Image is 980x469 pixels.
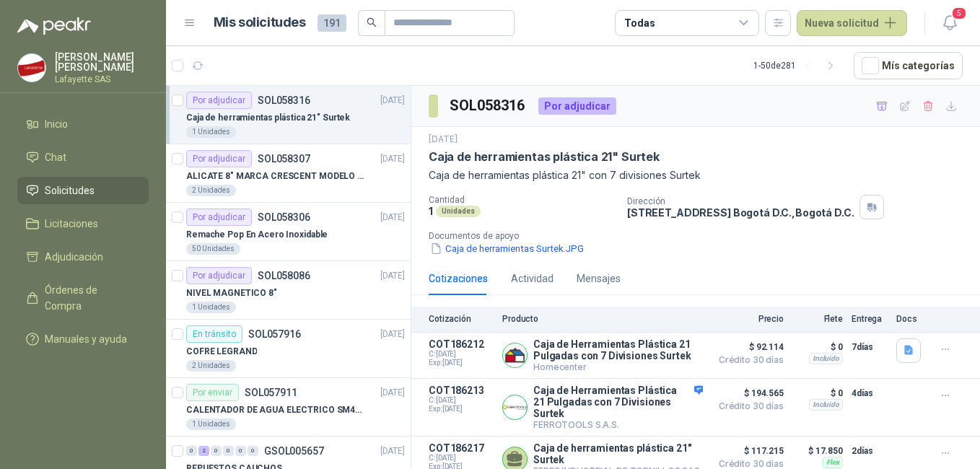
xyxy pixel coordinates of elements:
[245,387,297,398] p: SOL057911
[380,444,405,458] p: [DATE]
[429,454,494,463] span: C: [DATE]
[186,325,242,343] div: En tránsito
[627,196,854,206] p: Dirección
[264,446,324,456] p: GSOL005657
[258,212,310,222] p: SOL058306
[166,261,411,320] a: Por adjudicarSOL058086[DATE] NIVEL MAGNETICO 8"1 Unidades
[186,403,366,417] p: CALENTADOR DE AGUA ELECTRICO SM400 5-9LITROS
[186,302,236,313] div: 1 Unidades
[186,243,240,255] div: 50 Unidades
[436,206,481,217] div: Unidades
[17,210,149,237] a: Licitaciones
[55,75,149,84] p: Lafayette SAS
[186,446,197,456] div: 0
[380,328,405,341] p: [DATE]
[186,150,252,167] div: Por adjudicar
[258,271,310,281] p: SOL058086
[712,442,784,460] span: $ 117.215
[429,405,494,413] span: Exp: [DATE]
[896,314,925,324] p: Docs
[809,353,843,364] div: Incluido
[429,350,494,359] span: C: [DATE]
[214,12,306,33] h1: Mis solicitudes
[186,126,236,138] div: 1 Unidades
[17,276,149,320] a: Órdenes de Compra
[429,271,488,286] div: Cotizaciones
[951,6,967,20] span: 5
[198,446,209,456] div: 2
[211,446,222,456] div: 0
[429,205,433,217] p: 1
[186,92,252,109] div: Por adjudicar
[533,361,703,372] p: Homecenter
[186,267,252,284] div: Por adjudicar
[17,17,91,35] img: Logo peakr
[712,402,784,411] span: Crédito 30 días
[429,195,616,205] p: Cantidad
[186,360,236,372] div: 2 Unidades
[45,331,127,347] span: Manuales y ayuda
[429,231,974,241] p: Documentos de apoyo
[223,446,234,456] div: 0
[45,116,68,132] span: Inicio
[792,385,843,402] p: $ 0
[186,209,252,226] div: Por adjudicar
[792,338,843,356] p: $ 0
[166,86,411,144] a: Por adjudicarSOL058316[DATE] Caja de herramientas plástica 21" Surtek1 Unidades
[166,203,411,261] a: Por adjudicarSOL058306[DATE] Remache Pop En Acero Inoxidable50 Unidades
[937,10,963,36] button: 5
[186,228,328,242] p: Remache Pop En Acero Inoxidable
[533,419,703,430] p: FERROTOOLS S.A.S.
[854,52,963,79] button: Mís categorías
[624,15,655,31] div: Todas
[429,149,660,165] p: Caja de herramientas plástica 21" Surtek
[166,320,411,378] a: En tránsitoSOL057916[DATE] COFRE LEGRAND2 Unidades
[429,241,585,256] button: Caja de herramientas Surtek.JPG
[166,378,411,437] a: Por enviarSOL057911[DATE] CALENTADOR DE AGUA ELECTRICO SM400 5-9LITROS1 Unidades
[429,133,458,146] p: [DATE]
[429,338,494,350] p: COT186212
[380,94,405,108] p: [DATE]
[18,54,45,82] img: Company Logo
[852,385,888,402] p: 4 días
[533,385,703,419] p: Caja de Herramientas Plástica 21 Pulgadas con 7 Divisiones Surtek
[852,442,888,460] p: 2 días
[17,110,149,138] a: Inicio
[429,385,494,396] p: COT186213
[797,10,907,36] button: Nueva solicitud
[186,286,277,300] p: NIVEL MAGNETICO 8"
[712,338,784,356] span: $ 92.114
[258,154,310,164] p: SOL058307
[45,183,95,198] span: Solicitudes
[503,395,527,419] img: Company Logo
[450,95,527,117] h3: SOL058316
[503,343,527,367] img: Company Logo
[712,356,784,364] span: Crédito 30 días
[429,167,963,183] p: Caja de herramientas plástica 21" con 7 divisiones Surtek
[45,216,98,232] span: Licitaciones
[429,396,494,405] span: C: [DATE]
[792,442,843,460] p: $ 17.850
[753,54,842,77] div: 1 - 50 de 281
[712,314,784,324] p: Precio
[511,271,554,286] div: Actividad
[429,314,494,324] p: Cotización
[17,177,149,204] a: Solicitudes
[17,325,149,353] a: Manuales y ayuda
[248,329,301,339] p: SOL057916
[429,359,494,367] span: Exp: [DATE]
[17,243,149,271] a: Adjudicación
[627,206,854,219] p: [STREET_ADDRESS] Bogotá D.C. , Bogotá D.C.
[166,144,411,203] a: Por adjudicarSOL058307[DATE] ALICATE 8" MARCA CRESCENT MODELO 38008tv2 Unidades
[852,314,888,324] p: Entrega
[186,111,350,125] p: Caja de herramientas plástica 21" Surtek
[248,446,258,456] div: 0
[792,314,843,324] p: Flete
[380,211,405,224] p: [DATE]
[809,399,843,411] div: Incluido
[429,442,494,454] p: COT186217
[45,249,103,265] span: Adjudicación
[367,17,377,27] span: search
[533,338,703,361] p: Caja de Herramientas Plástica 21 Pulgadas con 7 Divisiones Surtek
[380,269,405,283] p: [DATE]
